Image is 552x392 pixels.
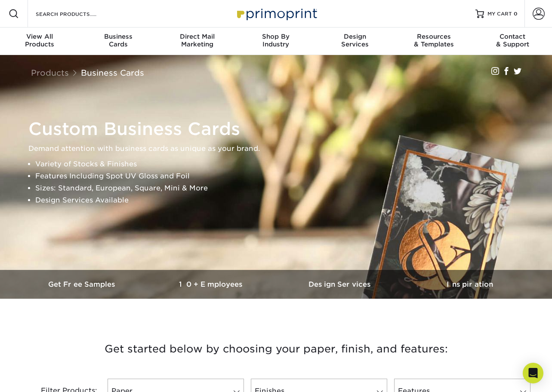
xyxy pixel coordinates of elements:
[79,28,157,55] a: BusinessCards
[35,182,532,194] li: Sizes: Standard, European, Square, Mini & More
[276,280,405,288] h3: Design Services
[28,119,532,139] h1: Custom Business Cards
[233,4,319,23] img: Primoprint
[25,330,528,368] h3: Get started below by choosing your paper, finish, and features:
[523,363,543,383] div: Open Intercom Messenger
[473,33,552,40] span: Contact
[473,33,552,48] div: & Support
[31,68,69,77] a: Products
[18,280,147,288] h3: Get Free Samples
[35,9,119,19] input: SEARCH PRODUCTS.....
[315,33,394,48] div: Services
[405,280,534,288] h3: Inspiration
[315,33,394,40] span: Design
[315,28,394,55] a: DesignServices
[394,33,473,40] span: Resources
[405,270,534,299] a: Inspiration
[394,33,473,48] div: & Templates
[35,170,532,182] li: Features Including Spot UV Gloss and Foil
[79,33,157,48] div: Cards
[147,270,276,299] a: 10+ Employees
[79,33,157,40] span: Business
[473,28,552,55] a: Contact& Support
[487,10,512,18] span: MY CART
[158,28,237,55] a: Direct MailMarketing
[158,33,237,48] div: Marketing
[18,270,147,299] a: Get Free Samples
[147,280,276,288] h3: 10+ Employees
[158,33,237,40] span: Direct Mail
[81,68,144,77] a: Business Cards
[237,33,315,48] div: Industry
[514,11,518,17] span: 0
[237,33,315,40] span: Shop By
[276,270,405,299] a: Design Services
[28,143,532,155] p: Demand attention with business cards as unique as your brand.
[237,28,315,55] a: Shop ByIndustry
[394,28,473,55] a: Resources& Templates
[35,194,532,206] li: Design Services Available
[35,158,532,170] li: Variety of Stocks & Finishes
